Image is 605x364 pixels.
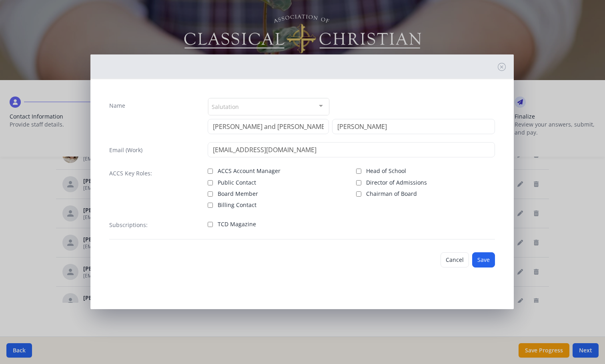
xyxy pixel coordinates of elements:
[356,191,361,197] input: Chairman of Board
[208,142,495,157] input: contact@site.com
[109,169,152,177] label: ACCS Key Roles:
[208,203,213,208] input: Billing Contact
[218,190,258,198] span: Board Member
[332,119,495,134] input: Last Name
[472,252,495,267] button: Save
[218,201,256,209] span: Billing Contact
[366,179,427,187] span: Director of Admissions
[208,222,213,227] input: TCD Magazine
[356,180,361,185] input: Director of Admissions
[208,169,213,174] input: ACCS Account Manager
[208,191,213,197] input: Board Member
[366,167,406,175] span: Head of School
[218,220,256,228] span: TCD Magazine
[366,190,417,198] span: Chairman of Board
[212,102,239,111] span: Salutation
[356,169,361,174] input: Head of School
[109,102,125,110] label: Name
[441,252,469,267] button: Cancel
[109,221,148,229] label: Subscriptions:
[218,179,256,187] span: Public Contact
[208,180,213,185] input: Public Contact
[218,167,280,175] span: ACCS Account Manager
[208,119,329,134] input: First Name
[109,146,142,154] label: Email (Work)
